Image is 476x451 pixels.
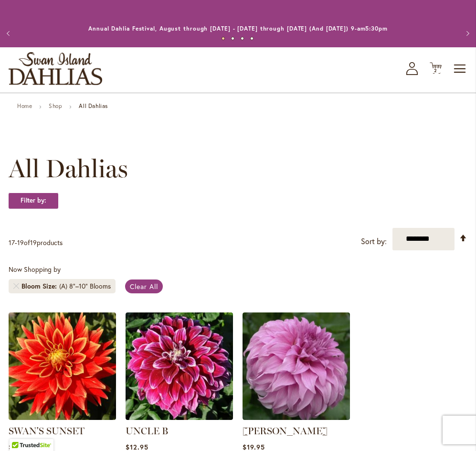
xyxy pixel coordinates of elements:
span: Now Shopping by [9,265,61,274]
a: Remove Bloom Size (A) 8"–10" Blooms [13,283,19,289]
a: UNCLE B [126,425,168,437]
span: 19 [30,238,37,247]
img: Uncle B [126,312,233,420]
span: 17 [9,238,15,247]
button: 1 of 4 [222,37,225,40]
span: 2 [434,67,437,74]
img: Swan's Sunset [9,312,116,420]
button: 2 of 4 [231,37,234,40]
a: SWAN'S SUNSET [9,425,85,437]
span: 19 [17,238,24,247]
button: 3 of 4 [241,37,244,40]
div: (A) 8"–10" Blooms [59,281,111,291]
label: Sort by: [361,233,387,250]
button: Next [457,24,476,43]
a: [PERSON_NAME] [243,425,328,437]
button: 2 [430,62,442,75]
a: Clear All [125,279,163,293]
span: All Dahlias [9,154,128,183]
p: - of products [9,235,63,250]
button: 4 of 4 [250,37,254,40]
a: Uncle B [126,413,233,422]
a: Annual Dahlia Festival, August through [DATE] - [DATE] through [DATE] (And [DATE]) 9-am5:30pm [88,25,388,32]
strong: Filter by: [9,193,58,209]
a: Shop [49,102,62,109]
img: Vassio Meggos [243,312,350,420]
a: store logo [9,52,102,85]
a: Vassio Meggos [243,413,350,422]
a: Home [17,102,32,109]
span: Clear All [130,282,158,291]
strong: All Dahlias [79,102,108,109]
span: Bloom Size [21,281,59,291]
a: Swan's Sunset [9,413,116,422]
